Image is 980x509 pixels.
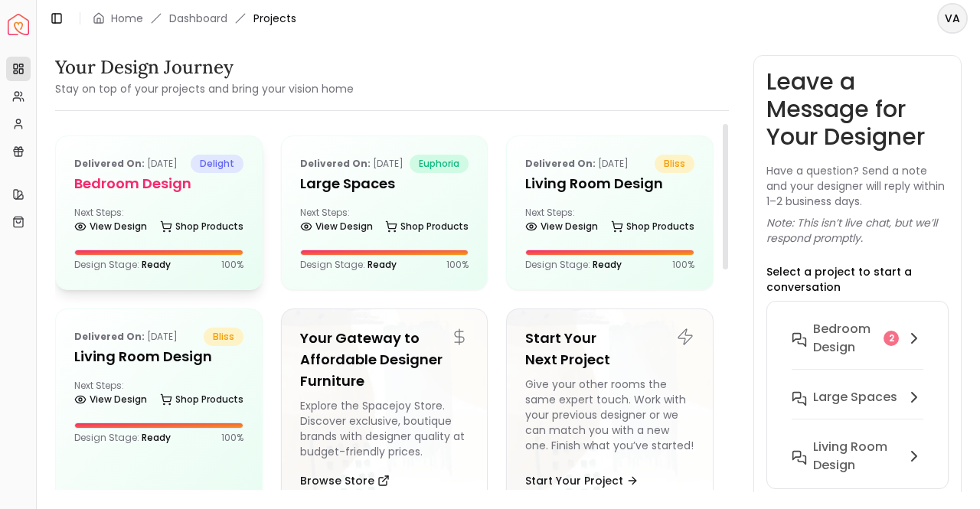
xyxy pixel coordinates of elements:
[74,259,171,271] p: Design Stage:
[221,432,243,444] p: 100 %
[74,173,243,194] h5: Bedroom Design
[55,81,354,96] small: Stay on top of your projects and bring your vision home
[525,157,596,170] b: Delivered on:
[525,216,598,237] a: View Design
[525,173,694,194] h5: Living Room Design
[300,465,390,496] button: Browse Store
[385,216,469,237] a: Shop Products
[525,207,694,237] div: Next Steps:
[74,216,147,237] a: View Design
[813,320,877,357] h6: Bedroom Design
[300,157,371,170] b: Delivered on:
[93,11,296,26] nav: breadcrumb
[766,264,949,295] p: Select a project to start a conversation
[813,388,897,406] h6: Large Spaces
[142,431,171,444] span: Ready
[74,380,243,410] div: Next Steps:
[766,68,949,151] h3: Leave a Message for Your Designer
[611,216,694,237] a: Shop Products
[74,346,243,367] h5: Living Room Design
[74,155,178,173] p: [DATE]
[300,328,469,392] h5: Your Gateway to Affordable Designer Furniture
[672,259,694,271] p: 100 %
[160,216,243,237] a: Shop Products
[779,382,936,432] button: Large Spaces
[8,14,29,35] a: Spacejoy
[160,389,243,410] a: Shop Products
[766,163,949,209] p: Have a question? Send a note and your designer will reply within 1–2 business days.
[410,155,469,173] span: euphoria
[111,11,143,26] a: Home
[300,207,469,237] div: Next Steps:
[779,432,936,500] button: Living Room Design
[813,438,899,475] h6: Living Room Design
[74,330,145,343] b: Delivered on:
[766,215,949,246] p: Note: This isn’t live chat, but we’ll respond promptly.
[74,432,171,444] p: Design Stage:
[655,155,694,173] span: bliss
[253,11,296,26] span: Projects
[884,331,899,346] div: 2
[525,377,694,459] div: Give your other rooms the same expert touch. Work with your previous designer or we can match you...
[300,216,373,237] a: View Design
[142,258,171,271] span: Ready
[939,5,966,32] span: VA
[525,328,694,370] h5: Start Your Next Project
[779,314,936,382] button: Bedroom Design2
[169,11,227,26] a: Dashboard
[8,14,29,35] img: Spacejoy Logo
[937,3,968,34] button: VA
[300,398,469,459] div: Explore the Spacejoy Store. Discover exclusive, boutique brands with designer quality at budget-f...
[367,258,397,271] span: Ready
[300,155,403,173] p: [DATE]
[74,328,178,346] p: [DATE]
[300,259,397,271] p: Design Stage:
[191,155,243,173] span: delight
[74,389,147,410] a: View Design
[446,259,469,271] p: 100 %
[525,259,622,271] p: Design Stage:
[55,55,354,80] h3: Your Design Journey
[593,258,622,271] span: Ready
[525,155,629,173] p: [DATE]
[221,259,243,271] p: 100 %
[525,465,639,496] button: Start Your Project
[74,157,145,170] b: Delivered on:
[204,328,243,346] span: bliss
[300,173,469,194] h5: Large Spaces
[74,207,243,237] div: Next Steps:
